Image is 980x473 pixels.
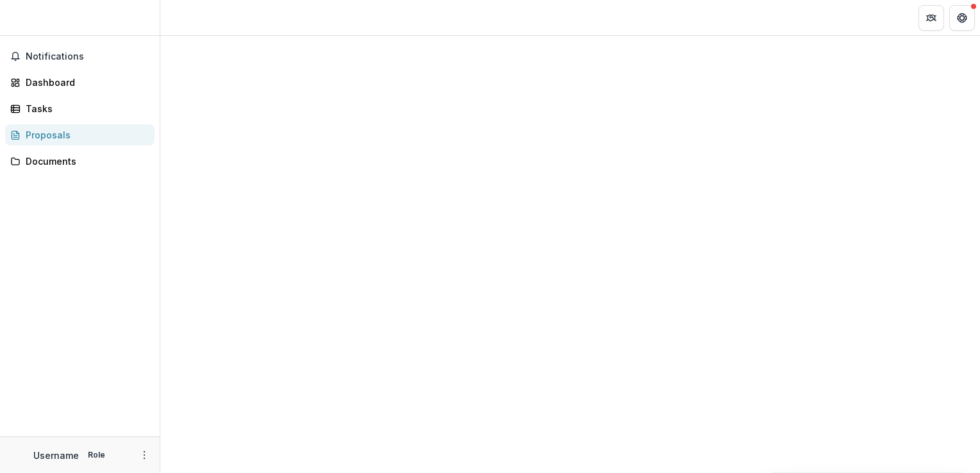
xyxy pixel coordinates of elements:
div: Tasks [26,102,144,115]
button: Notifications [5,46,155,67]
p: Role [84,449,109,461]
a: Proposals [5,124,155,145]
div: Dashboard [26,76,144,89]
a: Documents [5,151,155,172]
p: Username [33,449,79,462]
span: Notifications [26,51,149,62]
button: Get Help [949,5,975,31]
a: Dashboard [5,72,155,93]
button: Partners [918,5,944,31]
div: Documents [26,154,144,168]
a: Tasks [5,98,155,119]
button: More [137,447,152,463]
div: Proposals [26,128,144,142]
